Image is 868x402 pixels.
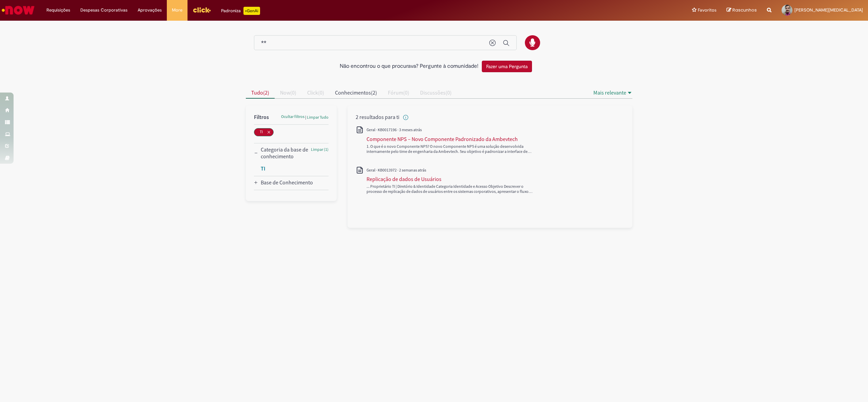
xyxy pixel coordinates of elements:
span: Requisições [46,7,70,14]
button: Fazer uma Pergunta [482,61,532,72]
span: Despesas Corporativas [80,7,127,14]
span: Favoritos [698,7,716,14]
img: click_logo_yellow_360x200.png [193,5,211,15]
span: Rascunhos [732,7,757,13]
p: +GenAi [243,7,260,15]
div: Padroniza [221,7,260,15]
span: More [172,7,182,14]
img: ServiceNow [1,3,36,17]
span: Aprovações [138,7,162,14]
span: [PERSON_NAME][MEDICAL_DATA] [794,7,863,13]
a: Rascunhos [727,7,757,14]
h2: Não encontrou o que procurava? Pergunte à comunidade! [340,63,478,69]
